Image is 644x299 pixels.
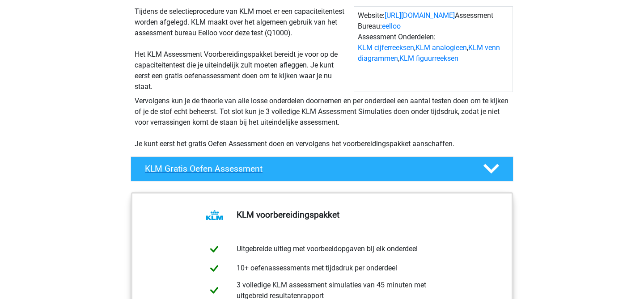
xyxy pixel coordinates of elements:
[399,54,458,63] a: KLM figuurreeksen
[131,181,513,206] div: Doe het gratis KLM oefenassessment om inzichtelijk te krijgen wat jouw sterkere en zwakkere onder...
[127,156,517,181] a: KLM Gratis Oefen Assessment
[358,43,500,63] a: KLM venn diagrammen
[382,22,401,30] a: eelloo
[145,164,469,174] h4: KLM Gratis Oefen Assessment
[385,11,455,20] a: [URL][DOMAIN_NAME]
[354,6,513,92] div: Website: Assessment Bureau: Assessment Onderdelen: , , ,
[131,96,513,149] div: Vervolgens kun je de theorie van alle losse onderdelen doornemen en per onderdeel een aantal test...
[131,6,354,92] div: Tijdens de selectieprocedure van KLM moet er een capaciteitentest worden afgelegd. KLM maakt over...
[358,43,414,52] a: KLM cijferreeksen
[415,43,467,52] a: KLM analogieen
